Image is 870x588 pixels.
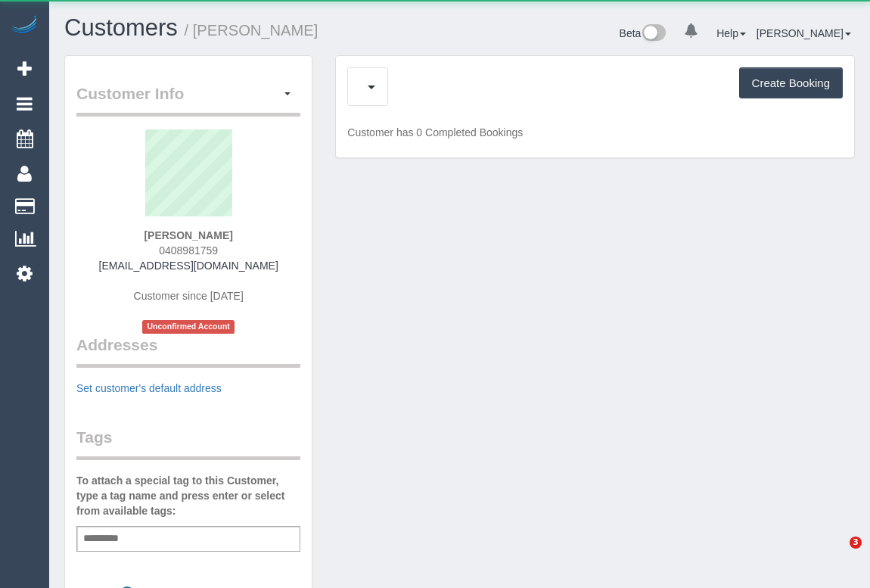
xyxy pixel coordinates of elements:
a: Customers [64,14,178,41]
p: Customer has 0 Completed Bookings [347,125,843,140]
small: / [PERSON_NAME] [185,22,318,39]
a: Set customer's default address [76,382,222,394]
iframe: Intercom live chat [819,537,855,573]
legend: Customer Info [76,82,300,117]
a: [EMAIL_ADDRESS][DOMAIN_NAME] [99,260,278,272]
span: 0408981759 [159,244,218,257]
img: New interface [641,24,666,44]
a: [PERSON_NAME] [757,27,851,39]
img: Automaid Logo [9,15,39,36]
span: 3 [850,537,862,549]
span: Customer since [DATE] [134,290,244,302]
button: Create Booking [739,67,843,99]
a: Beta [620,27,666,39]
span: Unconfirmed Account [142,320,235,333]
a: Help [716,27,746,39]
label: To attach a special tag to this Customer, type a tag name and press enter or select from availabl... [76,473,300,518]
legend: Tags [76,426,300,460]
strong: [PERSON_NAME] [144,229,232,241]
